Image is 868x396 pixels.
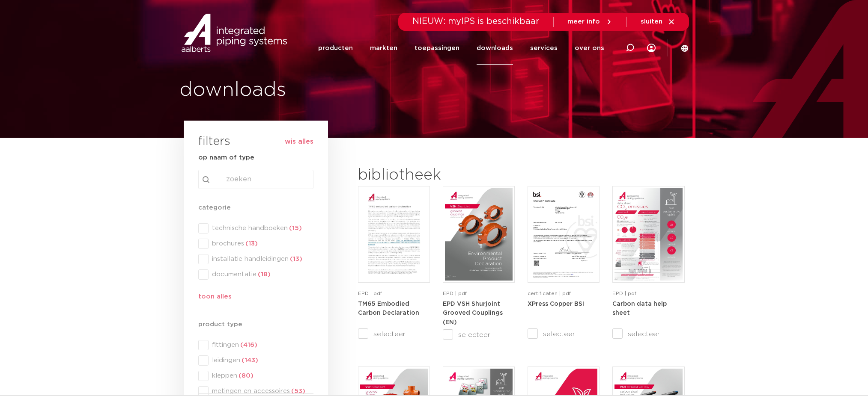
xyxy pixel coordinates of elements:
label: selecteer [358,329,430,339]
h2: bibliotheek [358,165,510,186]
strong: op naam of type [198,154,254,161]
a: toepassingen [415,32,459,65]
a: XPress Copper BSI [528,301,584,307]
h1: downloads [179,77,430,104]
label: selecteer [528,329,600,339]
a: producten [318,32,353,65]
span: NIEUW: myIPS is beschikbaar [412,17,540,26]
img: XPress_Koper_BSI-pdf.jpg [530,188,597,281]
a: meer info [567,18,613,26]
img: VSH-Shurjoint-Grooved-Couplings_A4EPD_5011512_EN-pdf.jpg [445,188,513,281]
span: certificaten | pdf [528,291,571,296]
nav: Menu [318,32,604,65]
strong: XPress Copper BSI [528,301,584,307]
span: EPD | pdf [612,291,636,296]
strong: Carbon data help sheet [612,301,667,316]
a: over ons [575,32,604,65]
a: sluiten [641,18,675,26]
strong: EPD VSH Shurjoint Grooved Couplings (EN) [443,301,503,325]
span: meer info [567,18,600,25]
a: markten [370,32,397,65]
span: sluiten [641,18,662,25]
img: TM65-Embodied-Carbon-Declaration-pdf.jpg [360,188,428,281]
span: EPD | pdf [358,291,382,296]
a: Carbon data help sheet [612,301,667,316]
a: TM65 Embodied Carbon Declaration [358,301,419,316]
a: EPD VSH Shurjoint Grooved Couplings (EN) [443,301,503,325]
h3: filters [198,132,230,152]
img: NL-Carbon-data-help-sheet-pdf.jpg [614,188,682,281]
a: downloads [477,32,513,65]
a: services [530,32,558,65]
label: selecteer [612,329,684,339]
label: selecteer [443,330,515,340]
span: EPD | pdf [443,291,467,296]
strong: TM65 Embodied Carbon Declaration [358,301,419,316]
